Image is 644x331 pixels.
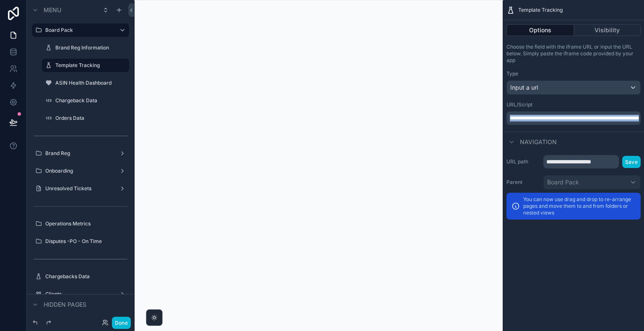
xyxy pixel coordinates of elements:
[112,317,131,329] button: Done
[506,24,574,36] button: Options
[506,70,518,77] label: Type
[622,156,641,168] button: Save
[45,273,127,280] label: Chargebacks Data
[547,178,579,186] span: Board Pack
[506,101,532,108] label: URL/Script
[44,6,61,14] span: Menu
[55,97,127,104] label: Chargeback Data
[574,24,641,36] button: Visibility
[506,111,641,125] div: scrollable content
[45,168,116,174] label: Onboarding
[45,220,127,227] label: Operations Metrics
[518,7,563,13] span: Template Tracking
[45,291,116,297] label: Clients
[55,62,124,69] label: Template Tracking
[506,179,540,186] label: Parent
[45,238,127,245] label: Disputes -PO - On Time
[55,115,127,122] label: Orders Data
[55,80,127,86] label: ASIN Health Dashboard
[55,44,127,51] label: Brand Reg Information
[44,300,86,309] span: Hidden pages
[45,185,116,192] label: Unresolved Tickets
[45,27,112,34] label: Board Pack
[523,196,636,216] p: You can now use drag and drop to re-arrange pages and move them to and from folders or nested views
[45,150,116,157] label: Brand Reg
[506,44,641,64] p: Choose the field with the iframe URL or input the URL below. Simply paste the iframe code provide...
[506,158,540,165] label: URL path
[506,80,641,95] button: Input a url
[520,138,557,146] span: Navigation
[510,83,538,92] span: Input a url
[543,175,641,189] button: Board Pack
